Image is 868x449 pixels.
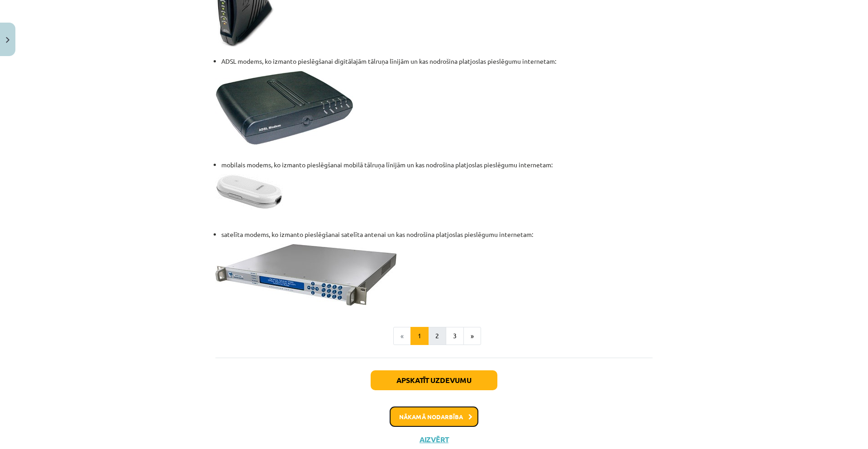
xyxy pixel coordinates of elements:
li: ADSL modems, ko izmanto pieslēgšanai digitālajām tālruņa līnijām un kas nodrošina platjoslas pies... [221,57,653,66]
li: satelīta modems, ko izmanto pieslēgšanai satelīta antenai un kas nodrošina platjoslas pieslēgumu ... [221,230,653,239]
img: 6 [215,244,396,307]
button: Apskatīt uzdevumu [371,370,497,390]
button: » [463,327,481,345]
button: Aizvērt [417,435,451,444]
nav: Page navigation example [215,327,653,345]
button: Nākamā nodarbība [390,406,478,427]
img: 6 [215,174,283,209]
button: 2 [428,327,446,345]
img: 4 [215,71,353,145]
li: mobilais modems, ko izmanto pieslēgšanai mobilā tālruņa līnijām un kas nodrošina platjoslas piesl... [221,160,653,170]
img: icon-close-lesson-0947bae3869378f0d4975bcd49f059093ad1ed9edebbc8119c70593378902aed.svg [6,37,10,43]
button: 3 [446,327,464,345]
button: 1 [410,327,429,345]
